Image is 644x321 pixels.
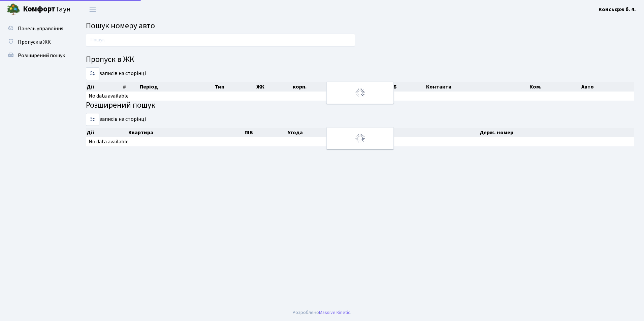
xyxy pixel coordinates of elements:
h4: Пропуск в ЖК [86,55,634,65]
img: logo.png [7,3,20,16]
th: корп. [292,82,352,92]
button: Переключити навігацію [84,4,101,15]
span: Пошук номеру авто [86,20,155,32]
select: записів на сторінці [86,113,99,126]
th: Держ. номер [479,128,634,137]
img: Обробка... [355,87,365,98]
label: записів на сторінці [86,113,146,126]
span: Панель управління [18,25,63,32]
a: Massive Kinetic [319,309,350,316]
th: Угода [287,128,360,137]
h4: Розширений пошук [86,101,634,110]
select: записів на сторінці [86,67,99,80]
th: Контакти [360,128,479,137]
th: Авто [581,82,634,92]
td: No data available [86,92,634,101]
a: Консьєрж б. 4. [599,5,636,13]
img: Обробка... [355,133,365,144]
span: Розширений пошук [18,52,65,59]
label: записів на сторінці [86,67,146,80]
th: Дії [86,82,122,92]
a: Розширений пошук [3,49,71,62]
span: Таун [23,4,71,15]
th: ПІБ [388,82,425,92]
th: Дії [86,128,128,137]
th: Квартира [128,128,244,137]
span: Пропуск в ЖК [18,38,51,46]
b: Консьєрж б. 4. [599,6,636,13]
div: Розроблено . [293,309,351,316]
th: # [122,82,139,92]
b: Комфорт [23,4,55,14]
th: Ком. [529,82,581,92]
th: Контакти [425,82,529,92]
a: Пропуск в ЖК [3,35,71,49]
th: ПІБ [244,128,287,137]
th: Тип [214,82,256,92]
input: Пошук [86,34,355,46]
th: Період [139,82,214,92]
td: No data available [86,137,634,146]
th: ЖК [256,82,292,92]
a: Панель управління [3,22,71,35]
